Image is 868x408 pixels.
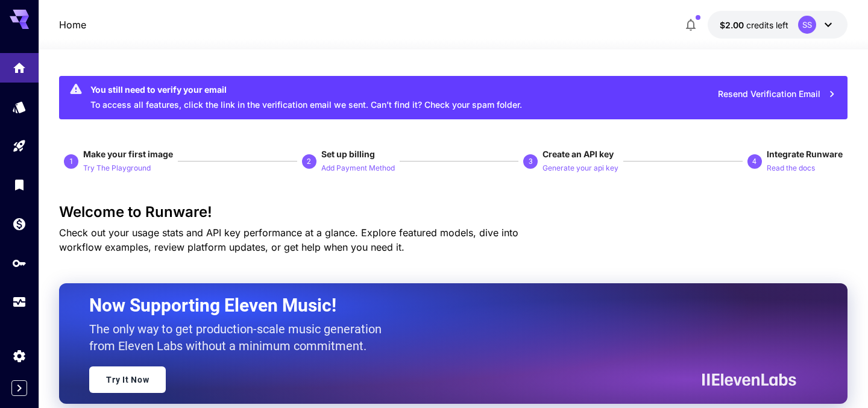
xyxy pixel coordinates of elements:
h2: Now Supporting Eleven Music! [89,294,787,317]
p: Try The Playground [83,163,151,174]
button: Read the docs [767,160,815,175]
button: Add Payment Method [321,160,395,175]
div: You still need to verify your email [90,83,522,96]
span: Create an API key [542,149,614,159]
div: Usage [12,295,27,310]
div: To access all features, click the link in the verification email we sent. Can’t find it? Check yo... [90,80,522,116]
div: Settings [12,348,27,363]
span: $2.00 [720,20,746,30]
nav: breadcrumb [59,17,86,32]
div: Wallet [12,216,27,231]
span: credits left [746,20,788,30]
div: Library [12,177,27,192]
p: 4 [752,156,756,167]
p: 2 [307,156,311,167]
p: Read the docs [767,163,815,174]
button: Expand sidebar [11,380,27,396]
p: Add Payment Method [321,163,395,174]
span: Integrate Runware [767,149,843,159]
span: Check out your usage stats and API key performance at a glance. Explore featured models, dive int... [59,227,518,253]
div: Playground [12,139,27,154]
div: SS [798,16,816,34]
div: API Keys [12,256,27,271]
button: Resend Verification Email [711,82,843,107]
p: 1 [69,156,74,167]
span: Make your first image [83,149,173,159]
button: Generate your api key [542,160,618,175]
p: 3 [529,156,533,167]
div: $2.00 [720,19,788,31]
a: Home [59,17,86,32]
div: Models [12,99,27,115]
button: $2.00SS [708,11,848,39]
p: The only way to get production-scale music generation from Eleven Labs without a minimum commitment. [89,321,391,354]
button: Try The Playground [83,160,151,175]
a: Try It Now [89,366,166,393]
p: Generate your api key [542,163,618,174]
span: Set up billing [321,149,375,159]
h3: Welcome to Runware! [59,204,847,221]
div: Home [12,60,27,75]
